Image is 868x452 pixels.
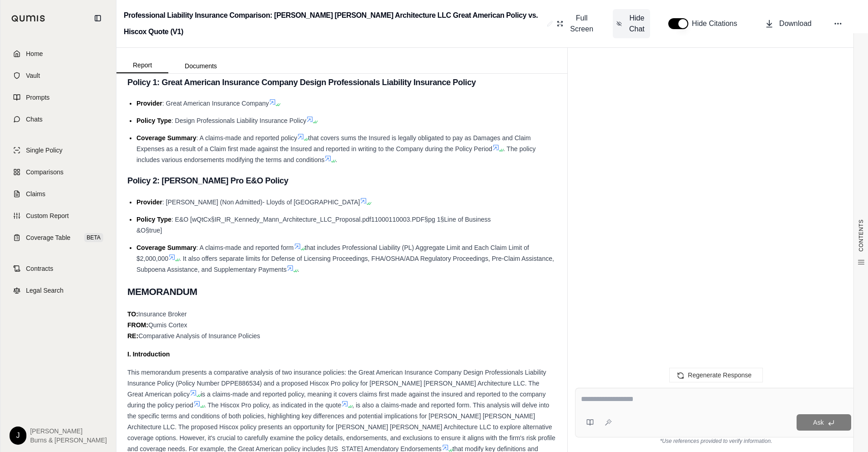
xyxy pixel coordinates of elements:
span: that includes Professional Liability (PL) Aggregate Limit and Each Claim Limit of $2,000,000 [136,244,529,262]
span: Download [779,18,812,29]
span: Claims [26,189,45,198]
h3: Policy 1: Great American Insurance Company Design Professionals Liability Insurance Policy [127,74,556,91]
span: &O§true] [136,227,162,234]
span: Prompts [26,93,50,102]
strong: I. Introduction [127,350,170,358]
a: Custom Report [6,206,111,226]
span: Comparisons [26,168,63,177]
span: Hide Chat [627,13,646,35]
button: Documents [168,59,233,73]
a: Single Policy [6,140,111,160]
span: Insurance Broker [138,310,187,318]
a: Legal Search [6,280,111,300]
a: Comparisons [6,162,111,182]
span: Custom Report [26,211,69,220]
a: Contracts [6,259,111,279]
span: : [PERSON_NAME] (Non Admitted)- Lloyds of [GEOGRAPHIC_DATA] [162,198,360,206]
span: Provider [136,198,162,206]
span: Legal Search [26,286,64,295]
span: Burns & [PERSON_NAME] [30,436,107,445]
span: This memorandum presents a comparative analysis of two insurance policies: the Great American Ins... [127,369,546,398]
strong: RE: [127,332,138,340]
h3: Policy 2: [PERSON_NAME] Pro E&O Policy [127,173,556,189]
span: Qumis Cortex [148,321,187,329]
img: Qumis Logo [11,15,45,22]
span: Single Policy [26,146,62,155]
button: Hide Chat [613,9,650,38]
a: Claims [6,184,111,204]
span: Regenerate Response [688,371,752,379]
span: : Design Professionals Liability Insurance Policy [172,117,306,124]
span: that covers sums the Insured is legally obligated to pay as Damages and Claim Expenses as a resul... [136,134,531,152]
button: Ask [797,414,851,431]
h2: MEMORANDUM [127,282,556,301]
a: Coverage TableBETA [6,228,111,248]
span: Coverage Summary [136,244,197,251]
span: CONTENTS [858,219,865,252]
button: Collapse sidebar [91,11,105,25]
a: Vault [6,66,111,86]
span: Coverage Table [26,233,71,242]
span: Policy Type [136,216,172,223]
span: Home [26,49,43,58]
div: J [10,427,26,445]
span: Chats [26,115,43,124]
span: Coverage Summary [136,134,197,142]
span: Ask [813,419,823,426]
a: Prompts [6,87,111,107]
h2: Professional Liability Insurance Comparison: [PERSON_NAME] [PERSON_NAME] Architecture LLC Great A... [124,7,543,40]
span: Policy Type [136,117,172,124]
span: . The Hiscox Pro policy, as indicated in the quote [204,401,341,409]
span: Comparative Analysis of Insurance Policies [138,332,260,340]
button: Full Screen [553,9,598,38]
a: Chats [6,109,111,129]
span: BETA [84,233,103,242]
span: : Great American Insurance Company [162,100,269,107]
span: Contracts [26,264,53,273]
button: Regenerate Response [669,368,763,382]
span: : E&O [wQtCx§IR_IR_Kennedy_Mann_Architecture_LLC_Proposal.pdf11000110003.PDF§pg 1§Line of Business [172,216,491,223]
span: . [298,266,299,273]
span: is a claims-made and reported policy, meaning it covers claims first made against the insured and... [127,391,545,409]
button: Download [761,15,815,33]
strong: TO: [127,310,138,318]
a: Home [6,44,111,64]
span: : A claims-made and reported form [197,244,294,251]
span: Provider [136,100,162,107]
span: . [335,156,337,163]
span: . It also offers separate limits for Defense of Licensing Proceedings, FHA/OSHA/ADA Regulatory Pr... [136,255,554,273]
span: Full Screen [569,13,595,35]
span: Hide Citations [692,18,743,29]
strong: FROM: [127,321,148,329]
div: *Use references provided to verify information. [575,437,857,445]
span: [PERSON_NAME] [30,427,107,436]
span: : A claims-made and reported policy [197,134,298,142]
button: Report [116,58,168,73]
span: Vault [26,71,40,80]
